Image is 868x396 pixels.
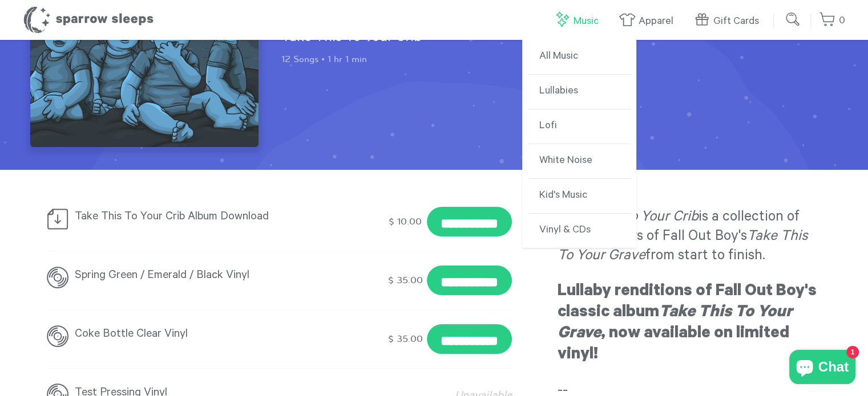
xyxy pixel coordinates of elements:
[528,144,631,179] a: White Noise
[558,210,808,265] span: is a collection of lullaby covers of Fall Out Boy's from start to finish.
[387,270,424,291] div: $ 35.00
[46,207,286,231] div: Take This To Your Crib Album Download
[782,8,805,31] input: Submit
[46,266,286,289] div: Spring Green / Emerald / Black Vinyl
[554,9,604,34] a: Music
[46,324,286,348] div: Coke Bottle Clear Vinyl
[528,109,631,144] a: Lofi
[786,350,859,387] inbox-online-store-chat: Shopify online store chat
[558,230,808,265] em: Take This To Your Grave
[528,179,631,214] a: Kid's Music
[387,211,424,232] div: $ 10.00
[819,9,845,33] a: 0
[528,75,631,109] a: Lullabies
[387,329,424,349] div: $ 35.00
[558,304,793,344] em: Take This To Your Grave
[693,9,765,34] a: Gift Cards
[281,53,487,66] p: 12 Songs • 1 hr 1 min
[619,9,679,34] a: Apparel
[528,214,631,248] a: Vinyl & CDs
[23,6,154,34] h1: Sparrow Sleeps
[558,283,817,365] strong: Lullaby renditions of Fall Out Boy's classic album , now available on limited vinyl!
[528,40,631,75] a: All Music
